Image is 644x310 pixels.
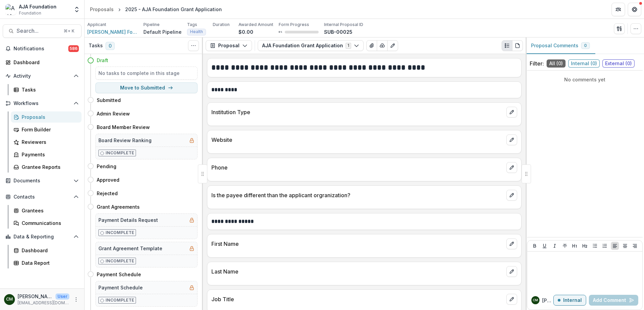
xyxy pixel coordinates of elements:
button: Align Right [631,242,639,250]
span: 0 [106,42,115,50]
span: Documents [14,178,71,184]
span: Contacts [14,194,71,200]
div: Colleen McKenna [6,297,13,302]
div: Tasks [22,86,76,93]
p: Tags [187,22,197,28]
nav: breadcrumb [87,4,225,14]
a: Dashboard [11,245,82,256]
span: Data & Reporting [14,234,71,240]
button: Open Contacts [3,191,82,202]
a: Form Builder [11,124,82,135]
div: ⌘ + K [62,27,76,35]
p: Internal Proposal ID [324,22,363,28]
button: Get Help [628,3,641,16]
button: Plaintext view [502,40,512,51]
h4: Payment Schedule [97,271,141,278]
a: Proposals [11,111,82,123]
button: Strike [561,242,569,250]
button: AJA Foundation Grant Application1 [258,40,364,51]
div: Communications [22,219,76,227]
span: 586 [68,45,79,52]
button: Notifications586 [3,43,82,54]
button: View Attached Files [366,40,377,51]
p: [PERSON_NAME] [18,293,53,300]
a: Reviewers [11,136,82,148]
a: Dashboard [3,57,82,68]
button: Italicize [551,242,559,250]
p: SUB-00025 [324,28,352,35]
p: Filter: [530,59,544,68]
button: Open entity switcher [72,3,82,16]
button: Search... [3,24,82,38]
h5: Payment Details Request [98,216,158,224]
button: Bullet List [591,242,599,250]
p: Institution Type [211,108,504,116]
a: Payments [11,149,82,160]
button: Proposal Comments [526,37,595,54]
button: edit [506,134,517,145]
button: edit [506,238,517,249]
h4: Pending [97,163,116,170]
p: 0 % [279,30,282,34]
button: edit [506,266,517,277]
div: Grantees [22,207,76,214]
p: Last Name [211,267,504,276]
div: Grantee Reports [22,163,76,171]
h5: Grant Agreement Template [98,245,162,252]
p: Is the payee different than the applicant orgranization? [211,191,504,199]
button: Open Activity [3,71,82,81]
button: Edit as form [387,40,398,51]
button: Internal [553,295,586,306]
div: Proposals [22,113,76,121]
div: Data Report [22,259,76,266]
button: edit [506,190,517,201]
button: Heading 2 [581,242,589,250]
div: Form Builder [22,126,76,133]
div: Dashboard [14,59,76,66]
button: edit [506,294,517,305]
p: Applicant [87,22,106,28]
span: Health [190,29,203,34]
h4: Submitted [97,97,121,104]
button: PDF view [512,40,523,51]
p: [PERSON_NAME] M [542,297,553,304]
p: Incomplete [106,230,134,236]
a: Grantees [11,205,82,216]
img: AJA Foundation [5,4,16,15]
div: 2025 - AJA Foundation Grant Application [125,6,222,13]
span: All ( 0 ) [547,59,566,68]
div: Payments [22,151,76,158]
a: [PERSON_NAME] Foundation [87,28,138,35]
button: Open Workflows [3,98,82,109]
h4: Admin Review [97,110,130,117]
span: Search... [17,28,60,34]
span: Activity [14,73,71,79]
a: Grantee Reports [11,161,82,173]
span: Notifications [14,46,68,52]
a: Data Report [11,257,82,268]
p: [EMAIL_ADDRESS][DOMAIN_NAME] [18,300,69,306]
h4: Board Member Review [97,124,150,131]
p: Awarded Amount [238,22,273,28]
button: Move to Submitted [95,82,198,93]
span: Workflows [14,101,71,106]
button: edit [506,162,517,173]
div: Reviewers [22,138,76,146]
button: Align Left [611,242,619,250]
p: Incomplete [106,150,134,156]
button: More [72,295,80,304]
span: Foundation [19,10,41,16]
h3: Tasks [89,43,103,49]
p: Default Pipeline [143,28,182,35]
p: Incomplete [106,258,134,264]
button: Proposal [206,40,252,51]
p: Incomplete [106,297,134,303]
button: Bold [531,242,539,250]
div: AJA Foundation [19,3,56,10]
h4: Approved [97,176,119,183]
a: Communications [11,217,82,229]
p: Duration [213,22,230,28]
button: Partners [612,3,625,16]
p: Internal [563,298,582,303]
button: Open Documents [3,175,82,186]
